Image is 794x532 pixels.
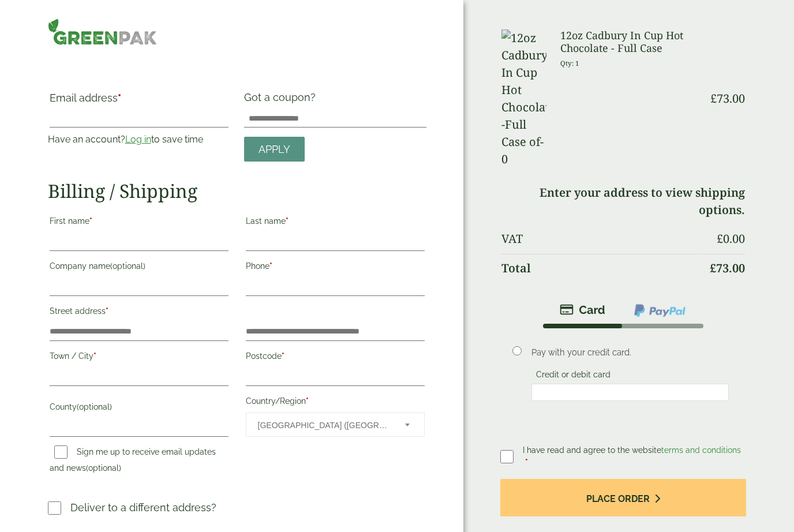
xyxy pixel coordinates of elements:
[560,59,579,68] small: Qty: 1
[282,351,284,361] abbr: required
[306,396,309,406] abbr: required
[286,216,289,226] abbr: required
[501,225,702,253] th: VAT
[93,351,96,361] abbr: required
[89,216,92,226] abbr: required
[259,143,290,156] span: Apply
[246,348,425,368] label: Postcode
[50,399,229,418] label: County
[48,18,158,45] img: GreenPak Supplies
[70,500,216,515] p: Deliver to a different address?
[118,92,121,104] abbr: required
[258,413,389,437] span: United Kingdom (UK)
[531,346,728,359] p: Pay with your credit card.
[531,370,615,383] label: Credit or debit card
[106,306,108,316] abbr: required
[246,393,425,413] label: Country/Region
[110,261,145,271] span: (optional)
[48,180,426,202] h2: Billing / Shipping
[525,458,528,467] abbr: required
[50,93,229,109] label: Email address
[661,445,741,455] a: terms and conditions
[500,479,747,516] button: Place order
[125,134,151,145] a: Log in
[710,91,745,106] bdi: 73.00
[501,179,746,224] td: Enter your address to view shipping options.
[244,91,320,109] label: Got a coupon?
[86,463,121,473] span: (optional)
[48,133,230,147] p: Have an account? to save time
[246,258,425,278] label: Phone
[560,303,605,317] img: stripe.png
[77,402,112,411] span: (optional)
[50,258,229,278] label: Company name
[710,91,717,106] span: £
[244,137,305,162] a: Apply
[710,260,716,276] span: £
[54,445,68,459] input: Sign me up to receive email updates and news(optional)
[560,29,702,54] h3: 12oz Cadbury In Cup Hot Chocolate - Full Case
[501,254,702,282] th: Total
[535,387,725,398] iframe: Secure card payment input frame
[50,348,229,368] label: Town / City
[50,303,229,323] label: Street address
[246,413,425,437] span: Country/Region
[717,231,745,246] bdi: 0.00
[50,213,229,233] label: First name
[717,231,723,246] span: £
[523,445,741,455] span: I have read and agree to the website
[246,213,425,233] label: Last name
[710,260,745,276] bdi: 73.00
[269,261,272,271] abbr: required
[633,303,687,318] img: ppcp-gateway.png
[501,29,546,168] img: 12oz Cadbury In Cup Hot Chocolate -Full Case of-0
[50,447,216,476] label: Sign me up to receive email updates and news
